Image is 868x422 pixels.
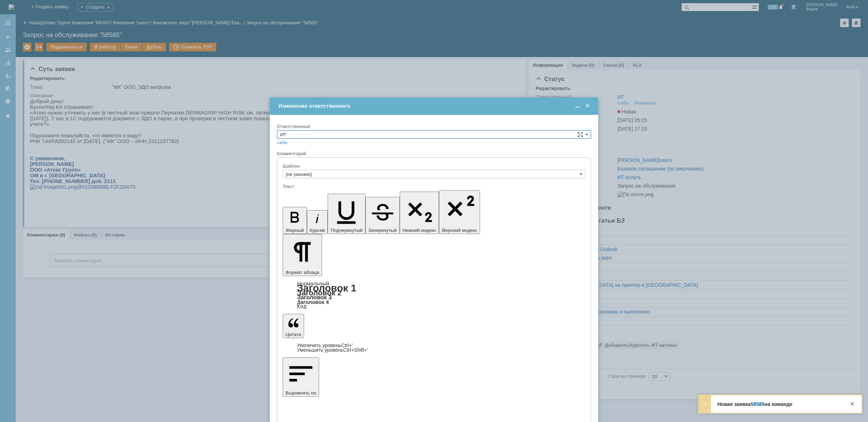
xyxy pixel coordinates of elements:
span: Ctrl+' [341,342,353,348]
div: Развернуть [700,400,709,408]
a: Заголовок 1 [297,283,357,294]
button: Формат абзаца [283,234,322,276]
div: Текст [283,184,584,189]
div: Формат абзаца [283,281,585,309]
button: Цитата [283,314,304,338]
div: Шаблон [283,164,584,168]
a: себе [277,140,288,146]
div: Изменение ответственного [278,103,591,109]
span: Жирный [286,228,304,233]
a: Нормальный [297,280,329,286]
div: Закрыть [848,400,857,408]
div: Комментарий [277,151,591,157]
button: Нижний индекс [400,192,439,234]
div: Цитата [283,343,585,352]
span: Нижний индекс [403,228,436,233]
span: Выровнять по [286,390,316,396]
span: Курсив [310,228,325,233]
span: [PHONE_NUMBER] доб. 2111 [12,80,86,86]
a: Заголовок 3 [297,294,332,300]
a: Код [297,303,307,310]
a: 58585 [751,401,764,407]
span: Сложная форма [577,132,583,137]
span: Подчеркнутый [330,228,362,233]
span: Формат абзаца [286,270,319,275]
span: Цитата [286,332,301,337]
a: Заголовок 4 [297,299,329,305]
button: Выровнять по [283,357,319,397]
span: Свернуть (Ctrl + M) [574,103,581,109]
a: Заголовок 2 [297,289,342,297]
button: Зачеркнутый [365,197,400,234]
span: Закрыть [584,103,591,109]
button: Курсив [307,210,328,234]
div: Ответственный [277,124,590,129]
span: Верхний индекс [442,228,477,233]
button: Жирный [283,207,307,234]
span: Ctrl+Shift+' [343,347,368,353]
span: Зачеркнутый [368,228,397,233]
button: Подчеркнутый [328,194,365,234]
button: Верхний индекс [439,190,480,234]
a: Increase [297,342,353,348]
strong: Новая заявка на команде [717,401,792,407]
a: Decrease [297,347,368,353]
